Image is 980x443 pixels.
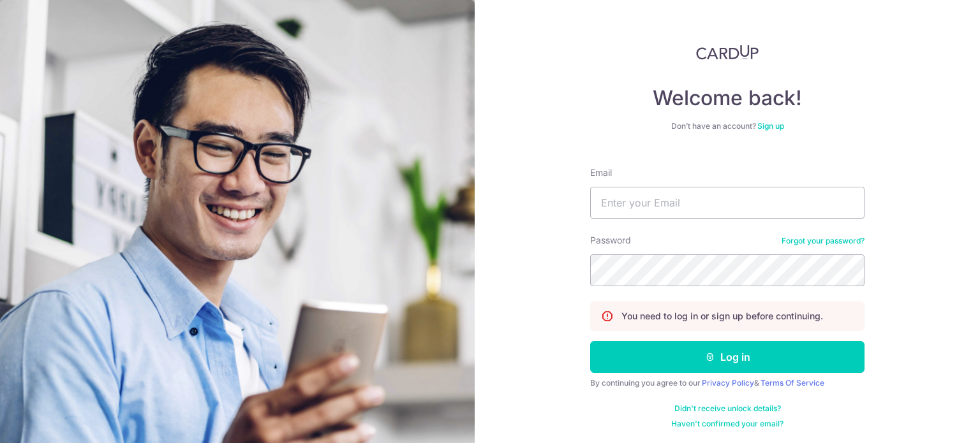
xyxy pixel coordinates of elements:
a: Forgot your password? [782,236,865,246]
div: Don’t have an account? [590,121,865,131]
label: Email [590,166,612,179]
div: By continuing you agree to our & [590,378,865,388]
input: Enter your Email [590,187,865,219]
button: Log in [590,341,865,373]
a: Privacy Policy [702,378,754,388]
a: Terms Of Service [761,378,824,388]
a: Didn't receive unlock details? [674,403,781,414]
img: CardUp Logo [696,45,759,60]
a: Sign up [757,121,784,131]
label: Password [590,234,631,247]
p: You need to log in or sign up before continuing. [621,310,823,323]
h4: Welcome back! [590,85,865,111]
a: Haven't confirmed your email? [671,419,783,429]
